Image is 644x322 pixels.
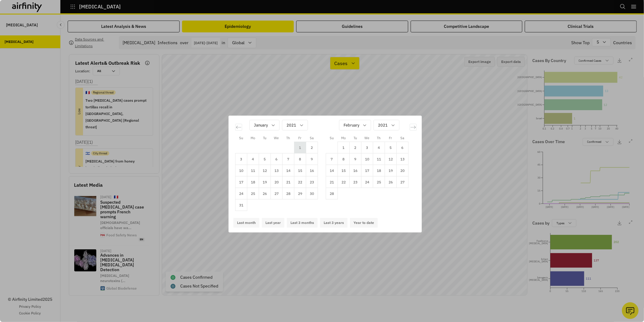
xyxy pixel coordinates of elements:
[385,176,397,188] td: Choose Friday, February 26, 2021 as your check-in date. It’s available.
[326,165,338,176] td: Choose Sunday, February 14, 2021 as your check-in date. It’s available.
[361,165,373,176] td: Choose Wednesday, February 17, 2021 as your check-in date. It’s available.
[361,142,373,153] td: Choose Wednesday, February 3, 2021 as your check-in date. It’s available.
[235,199,247,211] td: Choose Sunday, January 31, 2021 as your check-in date. It’s available.
[326,176,338,188] td: Choose Sunday, February 21, 2021 as your check-in date. It’s available.
[320,218,348,228] button: Last 3 years
[397,176,409,188] td: Choose Saturday, February 27, 2021 as your check-in date. It’s available.
[235,165,247,176] td: Choose Sunday, January 10, 2021 as your check-in date. It’s available.
[235,124,242,131] div: Move backward to switch to the previous month.
[338,142,350,153] td: Choose Monday, February 1, 2021 as your check-in date. It’s available.
[373,153,385,165] td: Choose Thursday, February 11, 2021 as your check-in date. It’s available.
[350,218,378,228] button: Year to date
[326,153,338,165] td: Choose Sunday, February 7, 2021 as your check-in date. It’s available.
[397,153,409,165] td: Choose Saturday, February 13, 2021 as your check-in date. It’s available.
[306,165,318,176] td: Choose Saturday, January 16, 2021 as your check-in date. It’s available.
[259,188,271,199] td: Choose Tuesday, January 26, 2021 as your check-in date. It’s available.
[259,153,271,165] td: Choose Tuesday, January 5, 2021 as your check-in date. It’s available.
[259,165,271,176] td: Choose Tuesday, January 12, 2021 as your check-in date. It’s available.
[350,142,361,153] td: Choose Tuesday, February 2, 2021 as your check-in date. It’s available.
[373,176,385,188] td: Choose Thursday, February 25, 2021 as your check-in date. It’s available.
[294,176,306,188] td: Choose Friday, January 22, 2021 as your check-in date. It’s available.
[294,165,306,176] td: Choose Friday, January 15, 2021 as your check-in date. It’s available.
[361,176,373,188] td: Choose Wednesday, February 24, 2021 as your check-in date. It’s available.
[294,142,306,153] td: Choose Friday, January 1, 2021 as your check-in date. It’s available.
[271,165,283,176] td: Choose Wednesday, January 13, 2021 as your check-in date. It’s available.
[338,176,350,188] td: Choose Monday, February 22, 2021 as your check-in date. It’s available.
[397,142,409,153] td: Choose Saturday, February 6, 2021 as your check-in date. It’s available.
[235,153,247,165] td: Choose Sunday, January 3, 2021 as your check-in date. It’s available.
[233,218,259,228] button: Last month
[247,188,259,199] td: Choose Monday, January 25, 2021 as your check-in date. It’s available.
[306,142,318,153] td: Choose Saturday, January 2, 2021 as your check-in date. It’s available.
[271,188,283,199] td: Choose Wednesday, January 27, 2021 as your check-in date. It’s available.
[271,153,283,165] td: Choose Wednesday, January 6, 2021 as your check-in date. It’s available.
[283,176,294,188] td: Choose Thursday, January 21, 2021 as your check-in date. It’s available.
[326,188,338,199] td: Choose Sunday, February 28, 2021 as your check-in date. It’s available.
[397,165,409,176] td: Choose Saturday, February 20, 2021 as your check-in date. It’s available.
[306,153,318,165] td: Choose Saturday, January 9, 2021 as your check-in date. It’s available.
[373,165,385,176] td: Choose Thursday, February 18, 2021 as your check-in date. It’s available.
[287,218,318,228] button: Last 3 months
[247,153,259,165] td: Choose Monday, January 4, 2021 as your check-in date. It’s available.
[271,176,283,188] td: Choose Wednesday, January 20, 2021 as your check-in date. It’s available.
[338,153,350,165] td: Choose Monday, February 8, 2021 as your check-in date. It’s available.
[350,153,361,165] td: Choose Tuesday, February 9, 2021 as your check-in date. It’s available.
[385,165,397,176] td: Choose Friday, February 19, 2021 as your check-in date. It’s available.
[235,176,247,188] td: Choose Sunday, January 17, 2021 as your check-in date. It’s available.
[373,142,385,153] td: Choose Thursday, February 4, 2021 as your check-in date. It’s available.
[385,153,397,165] td: Choose Friday, February 12, 2021 as your check-in date. It’s available.
[283,165,294,176] td: Choose Thursday, January 14, 2021 as your check-in date. It’s available.
[294,188,306,199] td: Choose Friday, January 29, 2021 as your check-in date. It’s available.
[294,153,306,165] td: Choose Friday, January 8, 2021 as your check-in date. It’s available.
[283,153,294,165] td: Choose Thursday, January 7, 2021 as your check-in date. It’s available.
[229,116,423,218] div: Calendar
[350,165,361,176] td: Choose Tuesday, February 16, 2021 as your check-in date. It’s available.
[247,176,259,188] td: Choose Monday, January 18, 2021 as your check-in date. It’s available.
[262,218,284,228] button: Last year
[283,188,294,199] td: Choose Thursday, January 28, 2021 as your check-in date. It’s available.
[410,124,417,131] div: Move forward to switch to the next month.
[338,165,350,176] td: Choose Monday, February 15, 2021 as your check-in date. It’s available.
[306,188,318,199] td: Choose Saturday, January 30, 2021 as your check-in date. It’s available.
[350,176,361,188] td: Choose Tuesday, February 23, 2021 as your check-in date. It’s available.
[259,176,271,188] td: Choose Tuesday, January 19, 2021 as your check-in date. It’s available.
[361,153,373,165] td: Choose Wednesday, February 10, 2021 as your check-in date. It’s available.
[247,165,259,176] td: Choose Monday, January 11, 2021 as your check-in date. It’s available.
[385,142,397,153] td: Choose Friday, February 5, 2021 as your check-in date. It’s available.
[235,188,247,199] td: Choose Sunday, January 24, 2021 as your check-in date. It’s available.
[306,176,318,188] td: Choose Saturday, January 23, 2021 as your check-in date. It’s available.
